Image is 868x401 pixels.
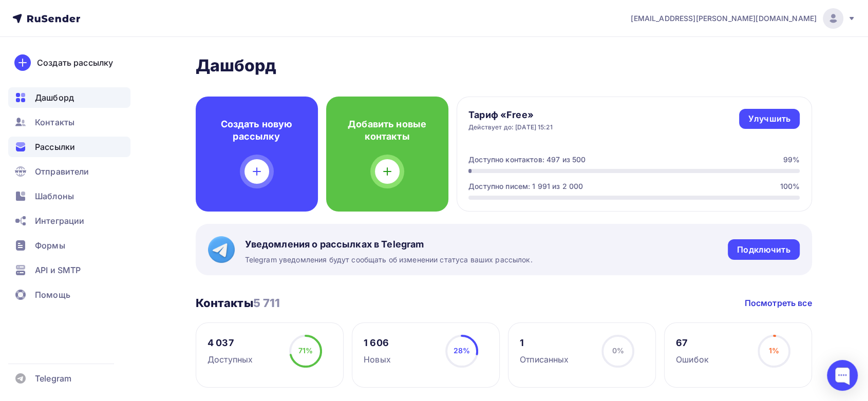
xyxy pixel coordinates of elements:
a: Контакты [8,112,130,132]
a: Отправители [8,161,130,182]
span: Отправители [35,165,89,178]
div: 1 [520,337,569,349]
span: 28% [454,346,470,355]
span: Контакты [35,116,74,128]
span: Шаблоны [35,190,74,202]
h4: Тариф «Free» [468,109,553,121]
div: 1 606 [364,337,391,349]
span: [EMAIL_ADDRESS][PERSON_NAME][DOMAIN_NAME] [631,13,817,24]
div: 67 [676,337,709,349]
h2: Дашборд [196,55,812,76]
span: API и SMTP [35,264,81,276]
span: Формы [35,239,65,252]
span: Интеграции [35,215,84,227]
div: Доступно контактов: 497 из 500 [468,155,586,165]
div: Действует до: [DATE] 15:21 [468,123,553,131]
span: 0% [612,346,624,355]
a: Дашборд [8,87,130,108]
div: Новых [364,353,391,366]
div: Отписанных [520,353,569,366]
span: 71% [298,346,313,355]
span: Дашборд [35,91,74,104]
div: Создать рассылку [37,56,113,69]
div: Ошибок [676,353,709,366]
span: Помощь [35,289,70,301]
div: Улучшить [748,113,790,125]
div: Доступных [207,353,253,366]
a: Шаблоны [8,186,130,206]
a: Формы [8,235,130,256]
span: 5 711 [253,296,280,310]
h4: Добавить новые контакты [343,118,432,143]
h3: Контакты [196,296,280,310]
a: Посмотреть все [745,297,812,309]
div: 4 037 [207,337,253,349]
span: Уведомления о рассылках в Telegram [245,238,533,251]
div: Подключить [737,244,790,256]
div: 100% [780,181,800,192]
a: [EMAIL_ADDRESS][PERSON_NAME][DOMAIN_NAME] [631,8,856,29]
span: Telegram уведомления будут сообщать об изменении статуса ваших рассылок. [245,255,533,265]
span: Рассылки [35,141,75,153]
div: Доступно писем: 1 991 из 2 000 [468,181,583,192]
a: Улучшить [739,109,800,129]
div: 99% [783,155,800,165]
a: Рассылки [8,137,130,157]
span: Telegram [35,372,71,385]
h4: Создать новую рассылку [212,118,301,143]
span: 1% [769,346,779,355]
